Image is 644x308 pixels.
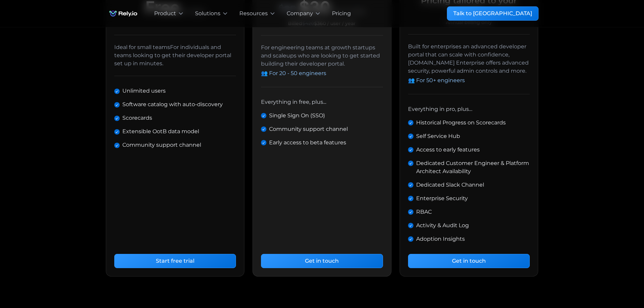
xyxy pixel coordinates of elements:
div: RBAC [416,208,432,216]
div: Early access to beta features [269,139,346,147]
div: Product [154,9,176,18]
div: Historical Progress on Scorecards [416,119,506,127]
div: Community support channel [122,141,201,149]
a: Get in touch [261,254,383,268]
div: Resources [239,9,268,18]
div: Dedicated Customer Engineer & Platform Architect Availability [416,159,530,175]
div: Get in touch [452,257,486,265]
div: Ideal for small teamsFor individuals and teams looking to get their developer portal set up in mi... [114,43,236,68]
div: Self Service Hub [416,132,460,140]
span: 👥 For 50+ engineers [408,77,465,84]
a: Talk to [GEOGRAPHIC_DATA] [447,6,539,21]
div: Community support channel [269,125,348,133]
div: Talk to [GEOGRAPHIC_DATA] [453,9,532,18]
div: Everything in pro, plus… [408,105,472,113]
div: For engineering teams at growth startups and scaleups who are looking to get started building the... [261,44,383,79]
div: Company [287,9,313,18]
div: Unlimited users [122,87,166,95]
div: Everything in free, plus... [261,98,326,106]
div: Software catalog with auto-discovery [122,100,223,109]
div: Built for enterprises an advanced developer portal that can scale with confidence, [DOMAIN_NAME] ... [408,43,530,86]
span: 👥 For 20 - 50 engineers [261,70,326,76]
div: Activity & Audit Log [416,221,469,230]
div: Single Sign On (SSO) [269,112,325,120]
div: Get in touch [305,257,339,265]
div: Scorecards [122,114,152,122]
a: Get in touch [408,254,530,268]
a: Pricing [332,9,351,18]
div: Access to early features [416,146,480,154]
div: Enterprise Security [416,194,468,203]
div: Dedicated Slack Channel [416,181,484,189]
div: Extensible OotB data model [122,127,199,136]
div: Adoption Insights [416,235,465,243]
iframe: Chatbot [599,263,635,299]
a: home [106,7,141,20]
img: Rely.io logo [106,7,141,20]
div: Solutions [195,9,220,18]
a: Start free trial [114,254,236,268]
